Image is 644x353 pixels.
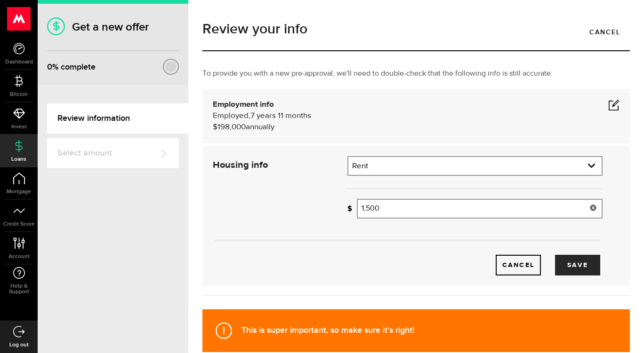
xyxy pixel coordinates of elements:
a: Cancel [580,22,630,42]
span: 0 [47,62,52,72]
span: annually [246,123,274,131]
button: Open LiveChat chat widget [8,4,36,32]
strong: Housing info [213,160,268,170]
span: Employed [213,112,249,120]
h1: Review your info [202,22,630,36]
a: Select amount [47,138,179,168]
button: Save [555,255,600,275]
div: % complete [47,59,96,76]
p: To provide you with a new pre-approval, we'll need to double-check that the following info is sti... [202,68,630,79]
span: $198,000 [213,123,246,131]
span: , [249,112,250,120]
h1: Get a new offer [47,20,179,34]
b: Employment info [213,101,274,109]
span: 7 years 11 months [250,112,311,120]
a: Review information [47,103,188,133]
strong: This is super important, so make sure it's right! [241,325,414,335]
a: Cancel [496,255,541,275]
a: expand select [348,157,602,175]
